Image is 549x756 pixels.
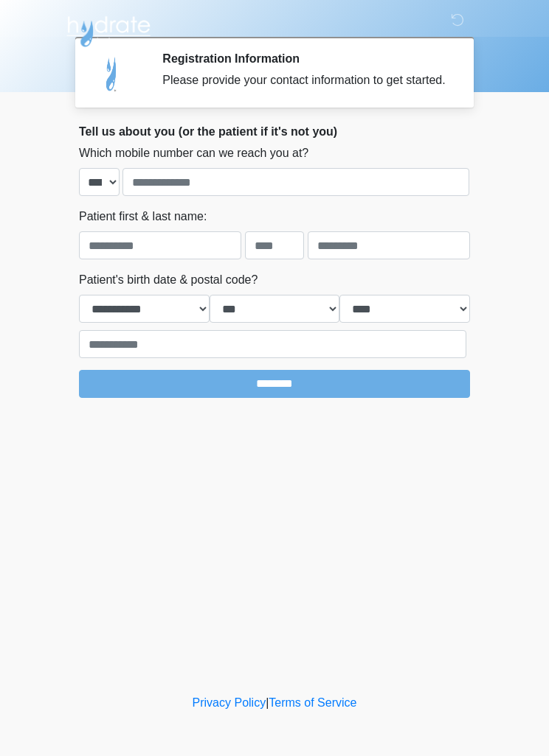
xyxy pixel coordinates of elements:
label: Patient first & last name: [79,208,207,225]
a: | [266,696,269,709]
label: Which mobile number can we reach you at? [79,144,308,162]
img: Hydrate IV Bar - Scottsdale Logo [64,11,153,48]
img: Agent Avatar [90,52,134,96]
a: Terms of Service [269,696,356,709]
h2: Tell us about you (or the patient if it's not you) [79,125,470,139]
div: Please provide your contact information to get started. [162,71,448,89]
label: Patient's birth date & postal code? [79,271,258,289]
a: Privacy Policy [193,696,266,709]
